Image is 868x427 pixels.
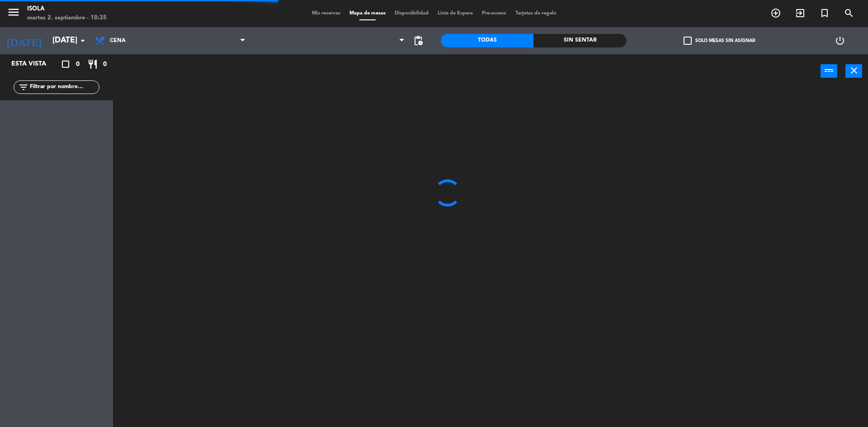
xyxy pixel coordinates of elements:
span: Tarjetas de regalo [511,11,561,16]
i: add_circle_outline [770,8,781,19]
span: Lista de Espera [433,11,477,16]
button: power_input [821,64,837,78]
span: 0 [76,59,80,70]
span: Cena [110,38,126,44]
i: filter_list [18,82,29,93]
span: Mapa de mesas [345,11,390,16]
span: Pre-acceso [477,11,511,16]
div: Sin sentar [533,34,626,47]
i: power_settings_new [835,35,845,46]
span: 0 [103,59,107,70]
span: Disponibilidad [390,11,433,16]
i: arrow_drop_down [77,35,88,46]
i: exit_to_app [795,8,806,19]
div: Esta vista [5,59,65,70]
div: Todas [441,34,533,47]
label: Solo mesas sin asignar [684,37,755,45]
i: close [849,65,859,76]
div: martes 2. septiembre - 18:35 [27,14,107,23]
i: crop_square [60,59,71,70]
i: restaurant [87,59,98,70]
span: pending_actions [413,35,424,46]
i: search [844,8,854,19]
i: power_input [824,65,835,76]
button: menu [7,5,20,22]
div: Isola [27,5,107,14]
i: menu [7,5,20,19]
input: Filtrar por nombre... [29,82,99,92]
span: Mis reservas [307,11,345,16]
i: turned_in_not [819,8,830,19]
button: close [845,64,862,78]
span: check_box_outline_blank [684,37,692,45]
